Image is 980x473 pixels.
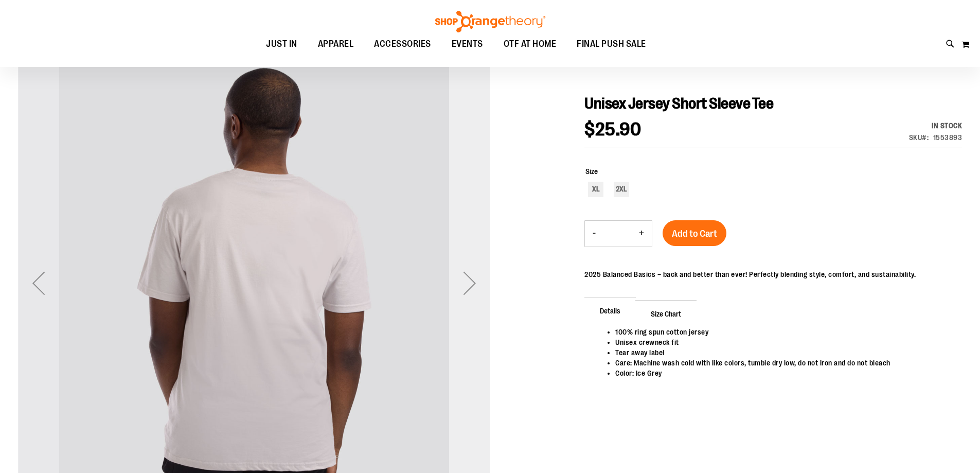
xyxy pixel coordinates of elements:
span: Unisex Jersey Short Sleeve Tee [584,95,773,112]
li: 100% ring spun cotton jersey​ [615,327,952,337]
span: EVENTS [452,32,483,56]
a: ACCESSORIES [364,32,441,56]
li: Unisex crewneck fit [615,337,952,347]
span: OTF AT HOME [504,32,557,56]
img: Shop Orangetheory [434,11,547,32]
span: APPAREL [318,32,354,56]
li: Color: Ice Grey [615,368,952,378]
input: Product quantity [603,221,631,246]
div: 1553893 [933,132,963,143]
button: Decrease product quantity [585,221,603,247]
a: OTF AT HOME [493,32,567,56]
button: Add to Cart [663,220,726,246]
a: FINAL PUSH SALE [566,32,656,56]
a: APPAREL [308,32,364,56]
div: 2025 Balanced Basics – back and better than ever! Perfectly blending style, comfort, and sustaina... [584,269,916,279]
span: Details [584,297,636,324]
button: Increase product quantity [631,221,652,247]
a: EVENTS [441,32,493,56]
span: $25.90 [584,119,641,140]
strong: SKU [909,133,929,142]
div: 2XL [614,182,629,197]
span: Add to Cart [672,228,717,239]
span: FINAL PUSH SALE [577,32,646,56]
div: Availability [909,120,963,131]
li: Tear away label​ [615,347,952,358]
span: JUST IN [266,32,297,56]
li: Care: Machine wash cold with like colors, tumble dry low, do not iron and do not bleach [615,358,952,368]
span: Size Chart [635,300,697,327]
span: ACCESSORIES [374,32,431,56]
span: Size [585,167,598,176]
a: JUST IN [256,32,308,56]
div: In stock [909,120,963,131]
div: XL [588,182,603,197]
